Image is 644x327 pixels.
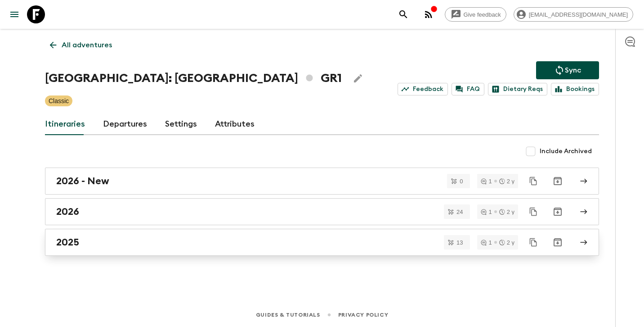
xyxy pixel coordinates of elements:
a: FAQ [452,83,484,95]
div: 2 y [499,240,514,245]
button: Archive [549,203,567,221]
h2: 2026 [56,206,79,218]
a: Attributes [215,114,255,135]
a: Dietary Reqs [488,83,547,95]
p: Sync [565,65,581,76]
a: Bookings [551,83,599,95]
span: 13 [451,240,468,245]
button: Sync adventure departures to the booking engine [536,61,599,79]
a: 2026 - New [45,168,599,195]
div: 1 [481,209,492,215]
div: 2 y [499,178,514,184]
button: Edit Adventure Title [349,69,367,87]
span: [EMAIL_ADDRESS][DOMAIN_NAME] [524,11,633,18]
a: Give feedback [445,7,506,22]
a: 2025 [45,229,599,256]
a: All adventures [45,36,117,54]
h2: 2026 - New [56,175,109,187]
a: Guides & Tutorials [256,310,320,320]
p: Classic [49,96,69,105]
h2: 2025 [56,236,79,248]
span: Include Archived [540,147,592,156]
button: search adventures [394,5,412,23]
span: Give feedback [459,11,506,18]
button: menu [5,5,23,23]
h1: [GEOGRAPHIC_DATA]: [GEOGRAPHIC_DATA] GR1 [45,69,342,87]
button: Duplicate [525,234,541,250]
span: 24 [451,209,468,215]
button: Archive [549,172,567,190]
a: Departures [103,114,147,135]
a: 2026 [45,198,599,225]
div: [EMAIL_ADDRESS][DOMAIN_NAME] [514,7,633,22]
p: All adventures [62,40,112,50]
div: 2 y [499,209,514,215]
a: Itineraries [45,114,85,135]
button: Duplicate [525,173,541,189]
button: Archive [549,233,567,251]
a: Feedback [398,83,448,95]
div: 1 [481,178,492,184]
button: Duplicate [525,204,541,220]
a: Settings [165,114,197,135]
span: 0 [454,178,468,184]
a: Privacy Policy [338,310,388,320]
div: 1 [481,240,492,245]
